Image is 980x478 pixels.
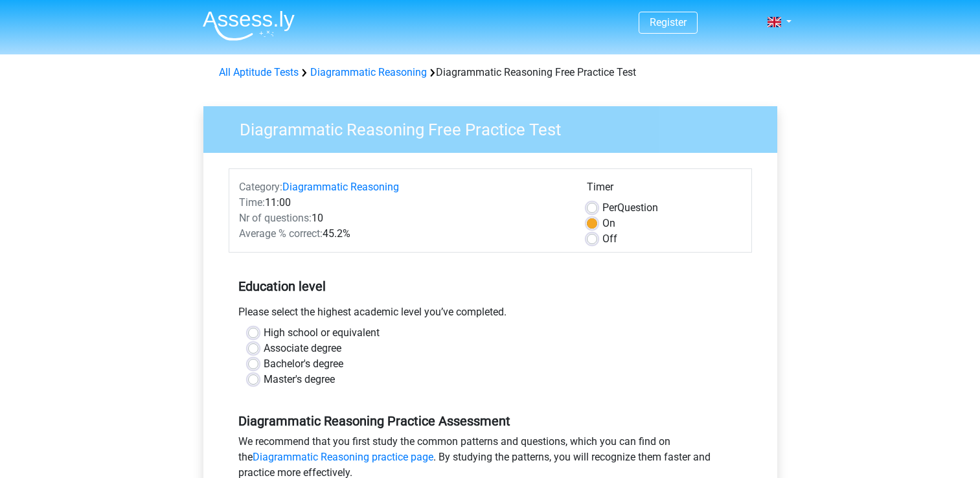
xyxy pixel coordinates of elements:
h5: Education level [238,273,742,299]
div: 11:00 [229,195,577,211]
label: On [602,216,615,231]
h3: Diagrammatic Reasoning Free Practice Test [224,115,768,140]
span: Category: [239,181,282,193]
div: Diagrammatic Reasoning Free Practice Test [214,65,767,80]
span: Nr of questions: [239,212,312,224]
div: 10 [229,211,577,226]
label: Question [602,200,658,216]
a: All Aptitude Tests [219,66,299,78]
span: Time: [239,196,265,209]
label: High school or equivalent [264,325,380,341]
label: Master's degree [264,372,335,387]
a: Diagrammatic Reasoning [282,181,399,193]
div: Timer [587,179,742,200]
label: Associate degree [264,341,341,356]
h5: Diagrammatic Reasoning Practice Assessment [238,413,742,429]
img: Assessly [203,10,295,41]
div: Please select the highest academic level you’ve completed. [229,304,752,325]
span: Per [602,201,617,214]
span: Average % correct: [239,227,323,240]
label: Off [602,231,617,247]
a: Register [650,16,687,28]
a: Diagrammatic Reasoning [310,66,427,78]
label: Bachelor's degree [264,356,343,372]
a: Diagrammatic Reasoning practice page [253,451,433,463]
div: 45.2% [229,226,577,242]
